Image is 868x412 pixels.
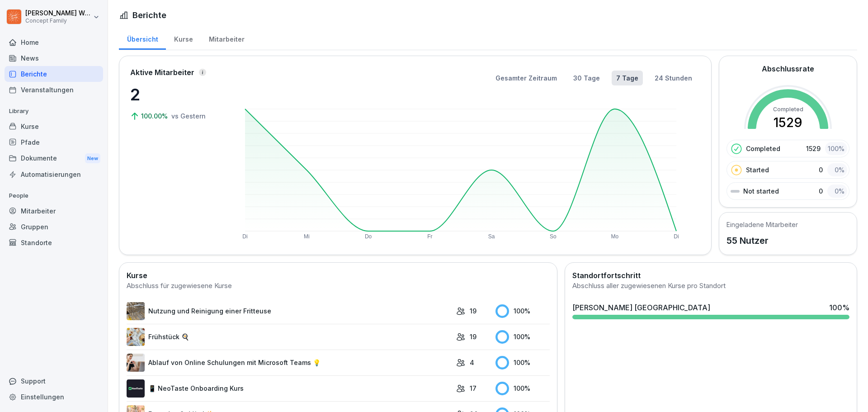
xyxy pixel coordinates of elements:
a: DokumenteNew [5,150,103,167]
a: Mitarbeiter [201,27,252,50]
text: Di [242,233,247,240]
p: 55 Nutzer [726,234,798,247]
a: Automatisierungen [5,166,103,182]
a: 📱 NeoTaste Onboarding Kurs [127,379,452,398]
h2: Kurse [127,270,550,281]
a: Kurse [5,118,103,134]
a: Mitarbeiter [5,203,103,219]
a: Veranstaltungen [5,82,103,98]
p: Not started [743,186,779,196]
h5: Eingeladene Mitarbeiter [726,220,798,229]
div: 100 % [495,330,550,344]
div: 100 % [495,304,550,318]
p: 100.00% [141,111,170,121]
p: vs Gestern [171,111,206,121]
p: 19 [470,306,476,316]
p: 2 [130,82,221,107]
p: 1529 [806,144,821,153]
div: 0 % [827,185,847,198]
button: 30 Tage [569,71,604,85]
p: Aktive Mitarbeiter [130,67,194,78]
a: Standorte [5,235,103,251]
text: Mo [611,233,618,240]
a: Übersicht [119,27,166,50]
button: Gesamter Zeitraum [491,71,561,85]
a: Pfade [5,134,103,150]
div: 100 % [495,382,550,395]
img: b2msvuojt3s6egexuweix326.png [127,302,145,320]
text: Fr [427,233,432,240]
p: 17 [470,384,476,393]
p: 0 [819,186,823,196]
h2: Abschlussrate [762,63,814,74]
div: 100 % [495,356,550,369]
a: News [5,50,103,66]
div: Support [5,373,103,389]
p: Library [5,104,103,118]
a: Nutzung und Reinigung einer Fritteuse [127,302,452,320]
h2: Standortfortschritt [572,270,849,281]
text: Di [674,233,679,240]
p: 19 [470,332,476,341]
button: 7 Tage [612,71,643,85]
a: Ablauf von Online Schulungen mit Microsoft Teams 💡 [127,354,452,372]
a: Berichte [5,66,103,82]
a: Home [5,34,103,50]
a: Kurse [166,27,201,50]
div: Abschluss aller zugewiesenen Kurse pro Standort [572,281,849,291]
h1: Berichte [132,9,166,21]
p: Completed [746,144,780,153]
a: Einstellungen [5,389,103,405]
p: People [5,189,103,203]
p: [PERSON_NAME] Weichsel [25,9,91,17]
div: Dokumente [5,150,103,167]
div: New [85,153,100,164]
p: Concept Family [25,18,91,24]
text: Sa [488,233,495,240]
text: So [550,233,557,240]
img: n6mw6n4d96pxhuc2jbr164bu.png [127,328,145,346]
text: Do [365,233,372,240]
p: 4 [470,358,474,367]
div: Abschluss für zugewiesene Kurse [127,281,550,291]
img: e8eoks8cju23yjmx0b33vrq2.png [127,354,145,372]
p: Started [746,165,769,175]
div: 0 % [827,163,847,176]
button: 24 Stunden [650,71,697,85]
div: 100 % [825,142,847,155]
p: 0 [819,165,823,175]
a: Gruppen [5,219,103,235]
text: Mi [304,233,310,240]
img: wogpw1ad3b6xttwx9rgsg3h8.png [127,379,145,398]
a: Frühstück 🍳 [127,328,452,346]
a: [PERSON_NAME] [GEOGRAPHIC_DATA]100% [569,298,853,323]
div: [PERSON_NAME] [GEOGRAPHIC_DATA] [572,302,710,313]
div: 100 % [829,302,849,313]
